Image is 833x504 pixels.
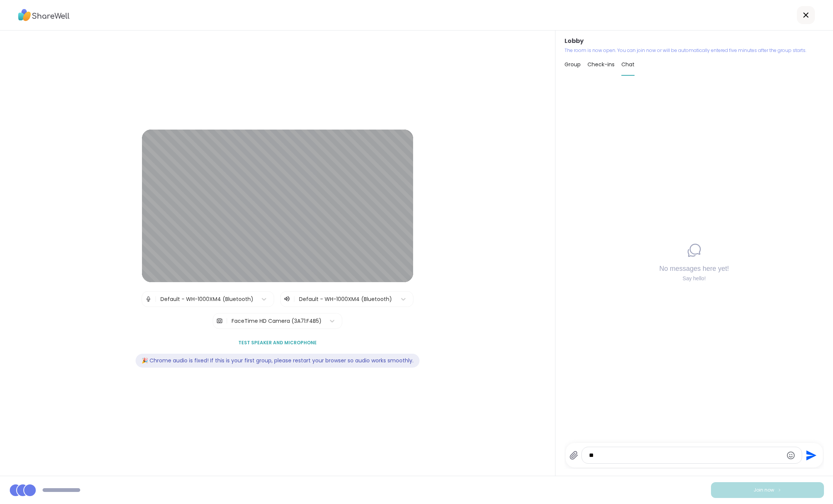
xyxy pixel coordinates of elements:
[621,61,635,68] span: Chat
[145,292,152,307] img: Microphone
[564,61,581,68] span: Group
[136,354,420,368] div: 🎉 Chrome audio is fixed! If this is your first group, please restart your browser so audio works ...
[564,47,824,54] p: The room is now open. You can join now or will be automatically entered five minutes after the gr...
[659,264,729,273] h4: No messages here yet!
[589,452,782,459] textarea: Type your message
[232,317,322,325] div: FaceTime HD Camera (3A71:F4B5)
[155,292,157,307] span: |
[226,313,228,328] span: |
[587,61,615,68] span: Check-ins
[235,335,320,351] button: Test speaker and microphone
[711,482,824,498] button: Join now
[754,487,774,493] span: Join now
[238,339,317,346] span: Test speaker and microphone
[160,295,253,303] div: Default - WH-1000XM4 (Bluetooth)
[293,295,295,304] span: |
[659,275,729,282] div: Say hello!
[18,6,70,24] img: ShareWell Logo
[802,447,819,464] button: Send
[777,488,782,492] img: ShareWell Logomark
[216,313,223,328] img: Camera
[564,37,824,46] h3: Lobby
[786,451,795,460] button: Emoji picker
